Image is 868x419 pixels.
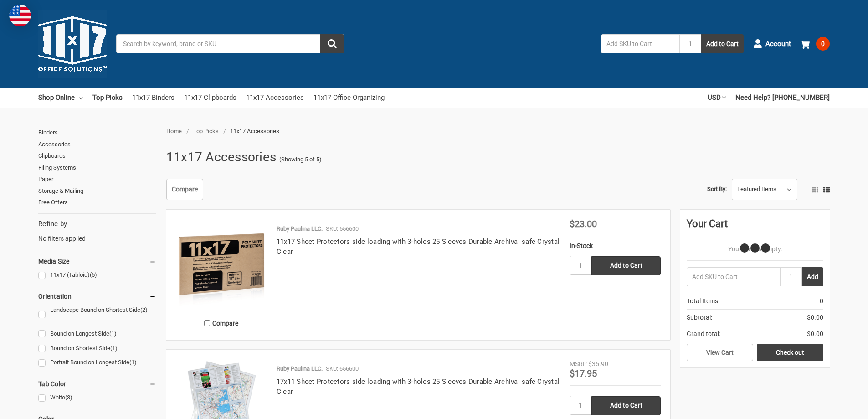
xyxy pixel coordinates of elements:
button: Add [802,267,823,286]
a: Clipboards [38,150,156,162]
input: Add to Cart [591,396,661,415]
a: Account [753,32,791,56]
h5: Orientation [38,291,156,302]
a: 0 [801,32,830,56]
a: Storage & Mailing [38,185,156,197]
a: White [38,392,156,404]
span: Grand total: [687,329,720,339]
span: $23.00 [570,218,597,229]
p: Ruby Paulina LLC. [277,364,323,373]
img: duty and tax information for United States [9,5,31,26]
span: Subtotal: [687,313,712,322]
span: $35.90 [588,360,608,367]
p: Ruby Paulina LLC. [277,224,323,233]
a: Top Picks [193,128,219,134]
span: Total Items: [687,296,719,306]
div: MSRP [570,359,587,369]
button: Add to Cart [701,34,744,53]
a: 11x17 Binders [132,88,175,108]
span: (1) [110,345,118,352]
a: Accessories [38,139,156,150]
h5: Media Size [38,256,156,267]
a: Shop Online [38,88,83,108]
input: Add to Cart [591,256,661,275]
a: Paper [38,173,156,185]
input: Compare [204,320,210,326]
a: Bound on Shortest Side [38,342,156,355]
a: 11x17 Clipboards [184,88,236,108]
h5: Refine by [38,219,156,229]
span: (1) [129,359,137,366]
label: Sort By: [707,182,727,196]
input: Add SKU to Cart [687,267,780,286]
span: (1) [109,330,117,337]
a: Home [166,128,182,134]
a: Need Help? [PHONE_NUMBER] [735,88,830,108]
span: 11x17 Accessories [230,128,279,134]
span: 0 [820,296,823,306]
span: (2) [140,306,148,313]
span: Account [765,39,791,49]
a: 11x17 Office Organizing [313,88,385,108]
a: Binders [38,127,156,139]
a: 11x17 (Tabloid) [38,269,156,281]
input: Search by keyword, brand or SKU [116,34,344,53]
h1: 11x17 Accessories [166,145,276,169]
a: Portrait Bound on Longest Side [38,357,156,369]
a: View Cart [687,344,753,361]
p: SKU: 656600 [326,364,359,373]
img: 11x17 Sheet Protectors side loading with 3-holes 25 Sleeves Durable Archival safe Crystal Clear [176,219,267,310]
a: 11x17 Sheet Protectors side loading with 3-holes 25 Sleeves Durable Archival safe Crystal Clear [277,238,560,256]
a: Check out [757,344,823,361]
input: Add SKU to Cart [601,34,679,53]
p: Your Cart Is Empty. [687,244,823,254]
a: Compare [166,179,203,201]
span: (5) [90,271,97,278]
span: $0.00 [807,313,823,322]
a: Free Offers [38,197,156,208]
a: USD [708,88,726,108]
a: 17x11 Sheet Protectors side loading with 3-holes 25 Sleeves Durable Archival safe Crystal Clear [277,378,560,396]
p: SKU: 556600 [326,224,359,233]
h5: Tab Color [38,378,156,389]
iframe: Google Customer Reviews [793,394,868,419]
span: $17.95 [570,368,597,379]
span: $0.00 [807,329,823,339]
a: Filing Systems [38,162,156,174]
label: Compare [176,316,267,331]
a: Bound on Longest Side [38,328,156,340]
div: Your Cart [687,216,823,238]
span: 0 [816,37,830,51]
span: (Showing 5 of 5) [279,155,322,164]
a: Top Picks [92,88,123,108]
a: Landscape Bound on Shortest Side [38,304,156,325]
span: (3) [65,394,72,401]
div: In-Stock [570,241,661,251]
img: 11x17.com [38,10,107,78]
a: 11x17 Accessories [246,88,304,108]
div: No filters applied [38,219,156,243]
